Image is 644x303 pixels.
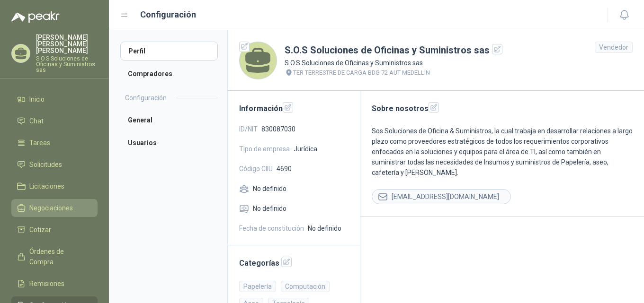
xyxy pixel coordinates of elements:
[29,116,44,126] span: Chat
[125,93,167,103] h2: Configuración
[261,124,295,134] span: 830087030
[11,156,98,173] a: Solicitudes
[11,11,60,23] img: Logo peakr
[285,43,502,58] h1: S.O.S Soluciones de Oficinas y Suministros sas
[11,221,98,239] a: Cotizar
[11,134,98,152] a: Tareas
[11,275,98,293] a: Remisiones
[11,242,98,271] a: Órdenes de Compra
[293,68,430,78] p: TER TERRESTRE DE CARGA BDG 72 AUT MEDELLIN
[239,164,273,174] span: Código CIIU
[29,138,50,148] span: Tareas
[308,223,341,234] span: No definido
[29,159,62,170] span: Solicitudes
[29,225,51,235] span: Cotizar
[285,58,502,68] p: S.O.S Soluciones de Oficinas y Suministros sas
[11,199,98,217] a: Negociaciones
[239,102,349,114] h2: Información
[294,144,317,154] span: Jurídica
[29,203,73,213] span: Negociaciones
[120,133,218,152] a: Usuarios
[239,257,349,269] h2: Categorías
[120,42,218,61] a: Perfil
[29,246,89,267] span: Órdenes de Compra
[239,144,290,154] span: Tipo de empresa
[239,281,276,292] div: Papelería
[595,42,633,53] div: Vendedor
[239,124,258,134] span: ID/NIT
[372,189,511,204] div: [EMAIL_ADDRESS][DOMAIN_NAME]
[120,111,218,130] a: General
[36,34,98,54] p: [PERSON_NAME] [PERSON_NAME] [PERSON_NAME]
[36,56,98,73] p: S.O.S Soluciones de Oficinas y Suministros sas
[140,8,196,21] h1: Configuración
[11,177,98,195] a: Licitaciones
[253,183,286,194] span: No definido
[253,203,286,214] span: No definido
[120,64,218,83] a: Compradores
[29,278,64,289] span: Remisiones
[11,90,98,108] a: Inicio
[29,94,45,104] span: Inicio
[372,102,633,114] h2: Sobre nosotros
[29,181,64,191] span: Licitaciones
[239,223,304,234] span: Fecha de constitución
[281,281,330,292] div: Computación
[372,126,633,178] p: Sos Soluciones de Oficina & Suministros, la cual trabaja en desarrollar relaciones a largo plazo ...
[277,164,292,174] span: 4690
[11,112,98,130] a: Chat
